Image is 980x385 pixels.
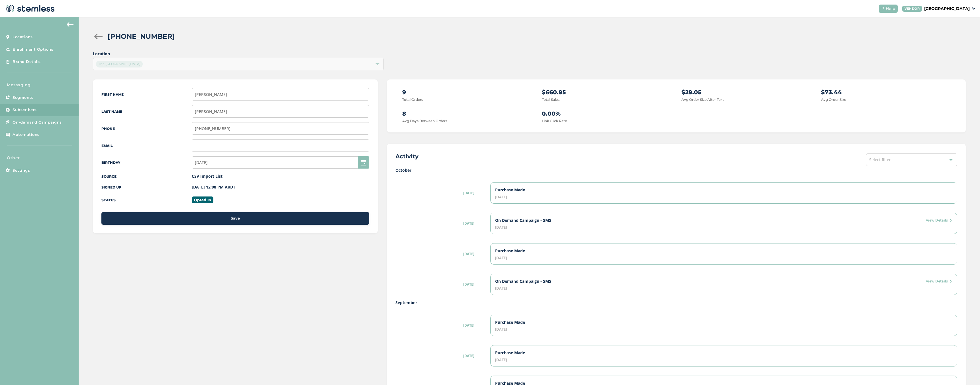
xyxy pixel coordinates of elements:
[495,327,952,331] div: [DATE]
[495,195,952,199] div: [DATE]
[101,144,113,148] label: Email
[495,256,952,260] div: [DATE]
[395,191,483,196] label: [DATE]
[101,160,120,165] label: Birthday
[972,7,975,10] img: icon_down-arrow-small-66adaf34.svg
[13,168,30,173] span: Settings
[5,3,55,14] img: logo-dark-0685b13c.svg
[902,6,922,12] div: VENDOR
[495,218,551,223] label: On Demand Campaign - SMS
[67,22,73,27] img: icon-arrow-back-accent-c549486e.svg
[13,120,62,125] span: On-demand Campaigns
[495,187,525,193] label: Purchase Made
[395,300,957,306] label: September
[395,221,483,226] label: [DATE]
[495,248,525,254] label: Purchase Made
[542,88,671,97] p: $660.95
[101,198,116,202] label: Status
[13,59,41,65] span: Brand Details
[192,184,235,190] label: [DATE] 12:08 PM AKDT
[395,167,957,173] label: October
[13,132,40,138] span: Automations
[13,34,33,40] span: Locations
[402,119,447,123] label: Avg Days Between Orders
[101,126,115,131] label: Phone
[495,350,525,356] label: Purchase Made
[93,51,384,57] label: Location
[495,358,952,362] div: [DATE]
[192,156,369,169] input: MM/DD/YYYY
[192,173,222,179] label: CSV Import List
[542,109,671,118] p: 0.00%
[681,97,724,102] label: Avg Order Size After Text
[542,119,567,123] label: Link Click Rate
[495,226,952,229] div: [DATE]
[495,286,952,290] div: [DATE]
[108,31,175,42] h2: [PHONE_NUMBER]
[192,196,213,203] label: Opted In
[681,88,811,97] p: $29.05
[869,157,891,162] span: Select filter
[101,212,369,225] button: Save
[402,109,532,118] p: 8
[881,7,885,10] img: icon-help-white-03924b79.svg
[101,109,122,114] label: Last Name
[101,174,117,179] label: Source
[542,97,560,102] label: Total Sales
[495,320,525,325] label: Purchase Made
[949,219,952,222] img: icon-arrow-right-e68ea530.svg
[495,278,551,284] label: On Demand Campaign - SMS
[13,47,53,52] span: Enrollment Options
[395,282,483,287] label: [DATE]
[101,185,121,189] label: Signed up
[402,97,423,102] label: Total Orders
[926,218,952,223] label: View Details
[395,251,483,257] label: [DATE]
[13,107,37,113] span: Subscribers
[395,353,483,359] label: [DATE]
[395,323,483,328] label: [DATE]
[926,278,952,284] label: View Details
[402,88,532,97] p: 9
[821,88,950,97] p: $73.44
[886,6,895,12] span: Help
[231,216,240,221] span: Save
[949,280,952,283] img: icon-arrow-right-e68ea530.svg
[821,97,846,102] label: Avg Order Size
[952,358,980,385] iframe: Chat Widget
[395,152,418,160] h2: Activity
[101,92,124,97] label: First Name
[924,6,970,12] p: [GEOGRAPHIC_DATA]
[13,95,33,101] span: Segments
